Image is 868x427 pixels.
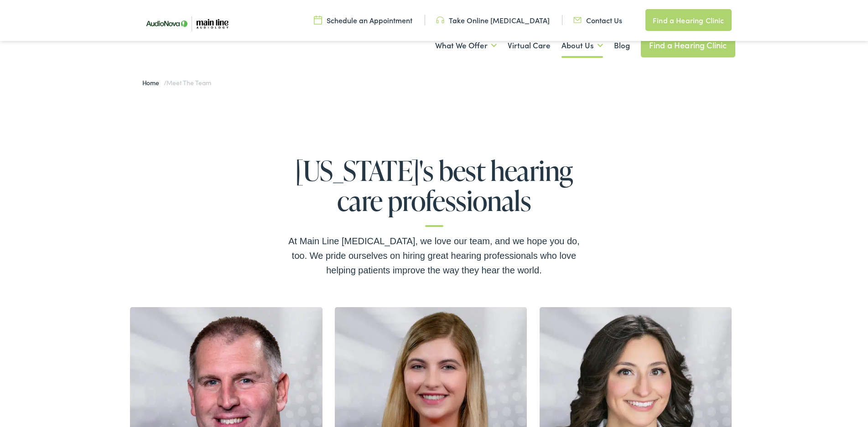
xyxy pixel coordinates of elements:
[573,15,622,25] a: Contact Us
[561,29,603,62] a: About Us
[166,78,211,87] span: Meet the Team
[641,33,735,57] a: Find a Hearing Clinic
[288,155,580,227] h1: [US_STATE]'s best hearing care professionals
[573,15,582,25] img: utility icon
[314,15,322,25] img: utility icon
[614,29,630,62] a: Blog
[645,9,731,31] a: Find a Hearing Clinic
[436,15,444,25] img: utility icon
[435,29,497,62] a: What We Offer
[508,29,551,62] a: Virtual Care
[142,78,164,87] a: Home
[142,78,211,87] span: /
[436,15,550,25] a: Take Online [MEDICAL_DATA]
[288,234,580,278] div: At Main Line [MEDICAL_DATA], we love our team, and we hope you do, too. We pride ourselves on hir...
[314,15,412,25] a: Schedule an Appointment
